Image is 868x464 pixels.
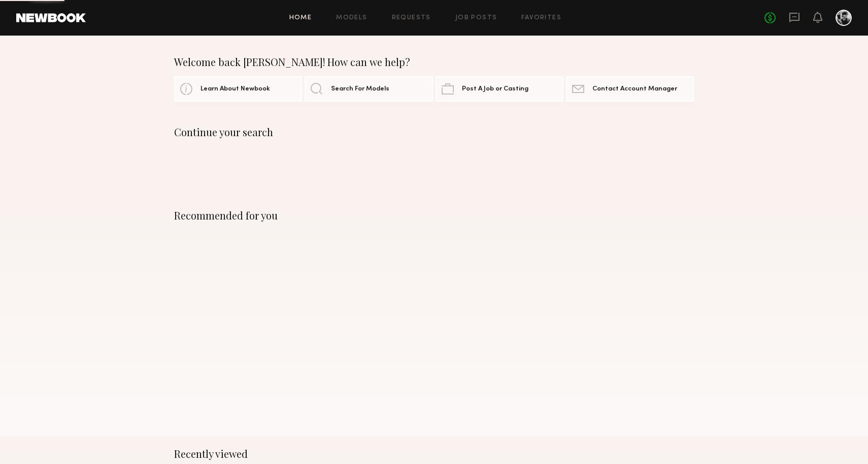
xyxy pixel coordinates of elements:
[462,86,528,92] span: Post A Job or Casting
[174,209,694,222] div: Recommended for you
[566,76,694,102] a: Contact Account Manager
[174,76,302,102] a: Learn About Newbook
[174,448,694,460] div: Recently viewed
[174,56,694,68] div: Welcome back [PERSON_NAME]! How can we help?
[289,15,312,21] a: Home
[305,76,432,102] a: Search For Models
[592,86,677,92] span: Contact Account Manager
[392,15,431,21] a: Requests
[201,86,270,92] span: Learn About Newbook
[455,15,497,21] a: Job Posts
[336,15,367,21] a: Models
[174,126,694,138] div: Continue your search
[521,15,561,21] a: Favorites
[331,86,389,92] span: Search For Models
[436,76,563,102] a: Post A Job or Casting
